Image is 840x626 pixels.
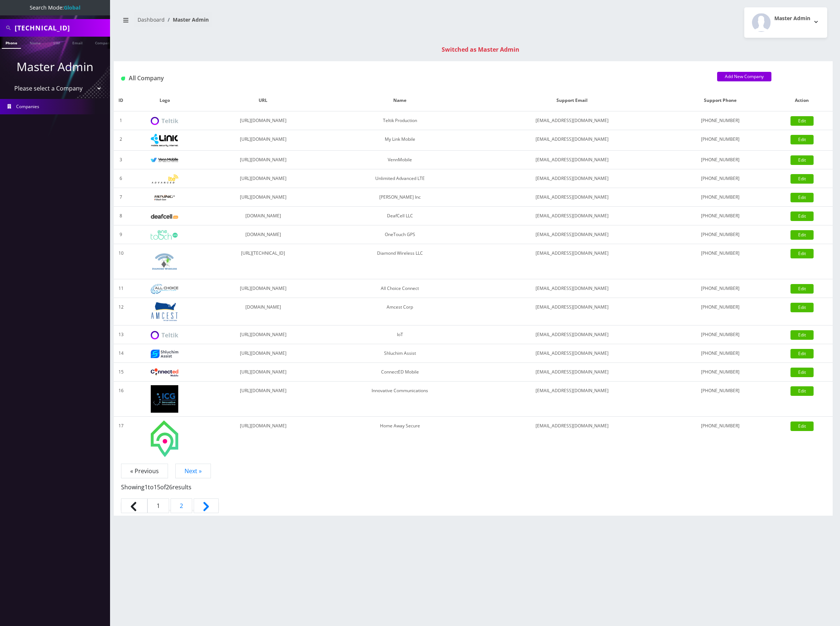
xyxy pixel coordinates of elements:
span: Search Mode: [30,4,80,11]
a: Next &raquo; [194,498,219,513]
a: Next » [175,464,211,478]
td: All Choice Connect [325,279,475,298]
td: [DOMAIN_NAME] [201,207,325,225]
td: ConnectED Mobile [325,363,475,382]
td: Shluchim Assist [325,344,475,363]
td: [PHONE_NUMBER] [669,225,771,244]
a: Edit [790,421,814,431]
span: Companies [16,103,39,110]
td: [PHONE_NUMBER] [669,298,771,325]
td: [URL][DOMAIN_NAME] [201,382,325,417]
li: Master Admin [165,16,209,23]
td: [PHONE_NUMBER] [669,363,771,382]
a: SIM [50,37,63,48]
td: 13 [114,325,128,344]
td: Unlimited Advanced LTE [325,169,475,188]
td: [EMAIL_ADDRESS][DOMAIN_NAME] [475,363,669,382]
td: [EMAIL_ADDRESS][DOMAIN_NAME] [475,188,669,207]
img: Innovative Communications [151,385,178,413]
td: DeafCell LLC [325,207,475,225]
a: Name [26,37,44,48]
img: Diamond Wireless LLC [151,248,178,275]
td: [URL][DOMAIN_NAME] [201,363,325,382]
td: [URL][DOMAIN_NAME] [201,169,325,188]
td: 12 [114,298,128,325]
td: [EMAIL_ADDRESS][DOMAIN_NAME] [475,417,669,461]
img: My Link Mobile [151,134,178,147]
nav: Page navigation example [114,467,833,516]
span: « Previous [121,464,168,478]
td: 15 [114,363,128,382]
td: [PHONE_NUMBER] [669,325,771,344]
th: URL [201,90,325,111]
h1: All Company [121,75,706,82]
img: Rexing Inc [151,194,178,201]
td: 10 [114,244,128,279]
td: [PHONE_NUMBER] [669,207,771,225]
td: [PHONE_NUMBER] [669,188,771,207]
td: [URL][DOMAIN_NAME] [201,151,325,169]
a: Edit [790,230,814,240]
td: OneTouch GPS [325,225,475,244]
td: [URL][DOMAIN_NAME] [201,279,325,298]
td: [EMAIL_ADDRESS][DOMAIN_NAME] [475,130,669,151]
a: Edit [790,349,814,358]
td: Diamond Wireless LLC [325,244,475,279]
td: [PHONE_NUMBER] [669,244,771,279]
td: [URL][DOMAIN_NAME] [201,111,325,130]
td: [PHONE_NUMBER] [669,111,771,130]
td: [URL][DOMAIN_NAME] [201,344,325,363]
nav: breadcrumb [119,12,468,33]
a: Edit [790,116,814,126]
a: Edit [790,249,814,258]
img: Shluchim Assist [151,350,178,358]
td: 1 [114,111,128,130]
td: 2 [114,130,128,151]
img: All Company [121,77,125,81]
span: 26 [166,483,172,491]
td: [EMAIL_ADDRESS][DOMAIN_NAME] [475,325,669,344]
th: Logo [128,90,201,111]
a: Edit [790,193,814,202]
img: DeafCell LLC [151,214,178,219]
span: 1 [147,498,169,513]
td: 7 [114,188,128,207]
td: [PHONE_NUMBER] [669,382,771,417]
a: Edit [790,155,814,165]
h2: Master Admin [774,15,810,22]
a: Edit [790,330,814,340]
img: ConnectED Mobile [151,368,178,376]
td: [EMAIL_ADDRESS][DOMAIN_NAME] [475,207,669,225]
span: &laquo; Previous [121,498,147,513]
td: My Link Mobile [325,130,475,151]
a: Phone [2,37,21,49]
td: [URL][DOMAIN_NAME] [201,130,325,151]
input: Search All Companies [15,21,108,35]
span: 15 [154,483,160,491]
td: 6 [114,169,128,188]
td: [EMAIL_ADDRESS][DOMAIN_NAME] [475,225,669,244]
a: Company [91,37,116,48]
td: [PHONE_NUMBER] [669,417,771,461]
th: Support Email [475,90,669,111]
td: [URL][DOMAIN_NAME] [201,188,325,207]
img: Amcest Corp [151,302,178,321]
img: Home Away Secure [151,420,178,457]
td: [URL][DOMAIN_NAME] [201,325,325,344]
td: 14 [114,344,128,363]
td: [EMAIL_ADDRESS][DOMAIN_NAME] [475,382,669,417]
td: 9 [114,225,128,244]
td: [EMAIL_ADDRESS][DOMAIN_NAME] [475,169,669,188]
td: Teltik Production [325,111,475,130]
td: [EMAIL_ADDRESS][DOMAIN_NAME] [475,279,669,298]
td: [PERSON_NAME] Inc [325,188,475,207]
td: [PHONE_NUMBER] [669,279,771,298]
td: 16 [114,382,128,417]
td: [PHONE_NUMBER] [669,151,771,169]
a: Edit [790,386,814,396]
a: Edit [790,135,814,144]
img: All Choice Connect [151,284,178,294]
strong: Global [64,4,80,11]
td: [DOMAIN_NAME] [201,225,325,244]
td: [URL][DOMAIN_NAME] [201,417,325,461]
